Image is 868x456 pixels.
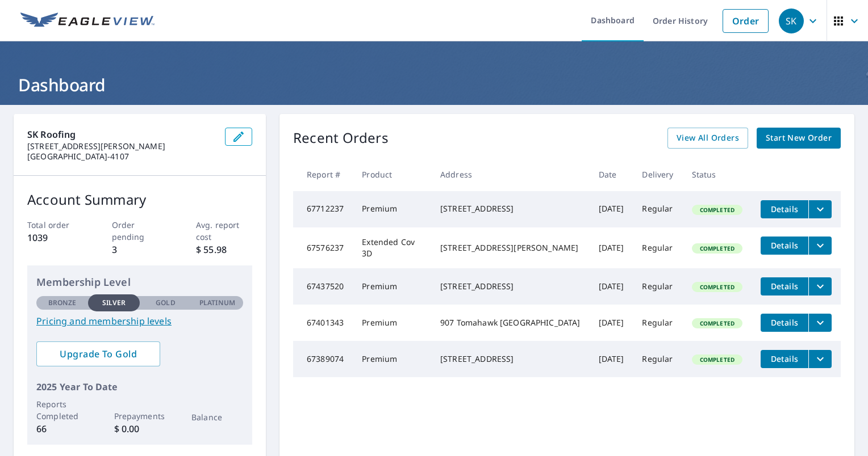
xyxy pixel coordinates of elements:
[27,151,216,162] p: [GEOGRAPHIC_DATA]-4107
[27,128,216,141] p: SK Roofing
[723,9,769,33] a: Order
[667,128,748,149] a: View All Orders
[767,317,802,328] span: Details
[293,227,353,268] td: 67576237
[353,341,431,377] td: Premium
[36,380,243,394] p: 2025 Year To Date
[114,410,166,422] p: Prepayments
[808,237,832,255] button: filesDropdownBtn-67576237
[633,341,682,377] td: Regular
[440,317,581,328] div: 907 Tomahawk [GEOGRAPHIC_DATA]
[112,243,168,256] p: 3
[767,240,802,251] span: Details
[440,353,581,365] div: [STREET_ADDRESS]
[36,341,160,366] a: Upgrade To Gold
[27,141,216,151] p: [STREET_ADDRESS][PERSON_NAME]
[293,191,353,227] td: 67712237
[191,411,243,423] p: Balance
[779,9,804,33] div: SK
[767,204,802,214] span: Details
[693,283,741,291] span: Completed
[102,298,126,308] p: Silver
[36,398,88,422] p: Reports Completed
[808,350,832,368] button: filesDropdownBtn-67389074
[353,268,431,305] td: Premium
[633,268,682,305] td: Regular
[14,73,854,96] h1: Dashboard
[633,227,682,268] td: Regular
[693,319,741,327] span: Completed
[808,277,832,295] button: filesDropdownBtn-67437520
[761,277,808,295] button: detailsBtn-67437520
[693,206,741,214] span: Completed
[199,298,235,308] p: Platinum
[196,243,252,256] p: $ 55.98
[36,422,88,436] p: 66
[590,268,633,305] td: [DATE]
[293,305,353,341] td: 67401343
[590,158,633,191] th: Date
[767,281,802,292] span: Details
[808,200,832,218] button: filesDropdownBtn-67712237
[440,281,581,292] div: [STREET_ADDRESS]
[114,422,166,436] p: $ 0.00
[353,305,431,341] td: Premium
[440,203,581,214] div: [STREET_ADDRESS]
[440,242,581,254] div: [STREET_ADDRESS][PERSON_NAME]
[196,219,252,243] p: Avg. report cost
[633,191,682,227] td: Regular
[757,128,841,149] a: Start New Order
[590,191,633,227] td: [DATE]
[761,314,808,332] button: detailsBtn-67401343
[353,158,431,191] th: Product
[48,298,77,308] p: Bronze
[156,298,175,308] p: Gold
[293,158,353,191] th: Report #
[36,275,243,290] p: Membership Level
[27,231,84,244] p: 1039
[20,12,155,29] img: EV Logo
[27,219,84,231] p: Total order
[293,341,353,377] td: 67389074
[27,189,252,210] p: Account Summary
[633,305,682,341] td: Regular
[683,158,752,191] th: Status
[36,314,243,328] a: Pricing and membership levels
[693,356,741,364] span: Completed
[761,350,808,368] button: detailsBtn-67389074
[677,131,739,145] span: View All Orders
[808,314,832,332] button: filesDropdownBtn-67401343
[590,305,633,341] td: [DATE]
[693,244,741,252] span: Completed
[353,191,431,227] td: Premium
[293,268,353,305] td: 67437520
[590,341,633,377] td: [DATE]
[767,353,802,364] span: Details
[293,128,389,149] p: Recent Orders
[431,158,590,191] th: Address
[761,200,808,218] button: detailsBtn-67712237
[633,158,682,191] th: Delivery
[353,227,431,268] td: Extended Cov 3D
[766,131,832,145] span: Start New Order
[112,219,168,243] p: Order pending
[45,348,151,360] span: Upgrade To Gold
[761,237,808,255] button: detailsBtn-67576237
[590,227,633,268] td: [DATE]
